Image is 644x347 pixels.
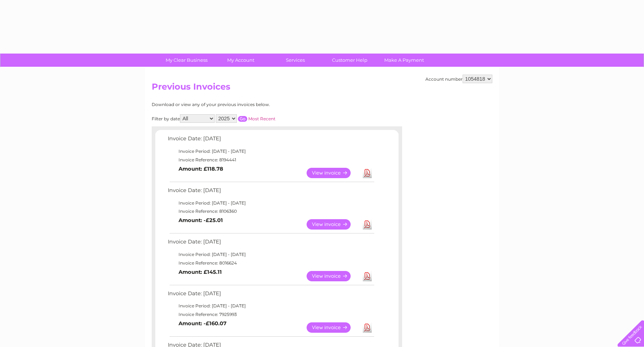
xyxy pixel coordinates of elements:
[166,289,375,302] td: Invoice Date: [DATE]
[179,217,223,223] b: Amount: -£25.01
[179,166,223,172] b: Amount: £118.78
[166,310,375,319] td: Invoice Reference: 7925993
[166,134,375,147] td: Invoice Date: [DATE]
[152,102,340,107] div: Download or view any of your previous invoices below.
[266,54,325,67] a: Services
[363,168,372,178] a: Download
[307,271,359,281] a: View
[211,54,270,67] a: My Account
[307,168,359,178] a: View
[320,54,379,67] a: Customer Help
[363,322,372,333] a: Download
[425,75,492,83] div: Account number
[166,186,375,199] td: Invoice Date: [DATE]
[375,54,434,67] a: Make A Payment
[166,156,375,164] td: Invoice Reference: 8194441
[179,269,222,275] b: Amount: £145.11
[152,114,340,123] div: Filter by date
[307,322,359,333] a: View
[166,147,375,156] td: Invoice Period: [DATE] - [DATE]
[166,259,375,267] td: Invoice Reference: 8016624
[363,271,372,281] a: Download
[248,116,275,121] a: Most Recent
[166,207,375,216] td: Invoice Reference: 8106360
[166,199,375,207] td: Invoice Period: [DATE] - [DATE]
[166,237,375,250] td: Invoice Date: [DATE]
[166,250,375,259] td: Invoice Period: [DATE] - [DATE]
[307,219,359,230] a: View
[166,302,375,310] td: Invoice Period: [DATE] - [DATE]
[179,320,226,327] b: Amount: -£160.07
[363,219,372,230] a: Download
[152,82,492,95] h2: Previous Invoices
[157,54,216,67] a: My Clear Business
